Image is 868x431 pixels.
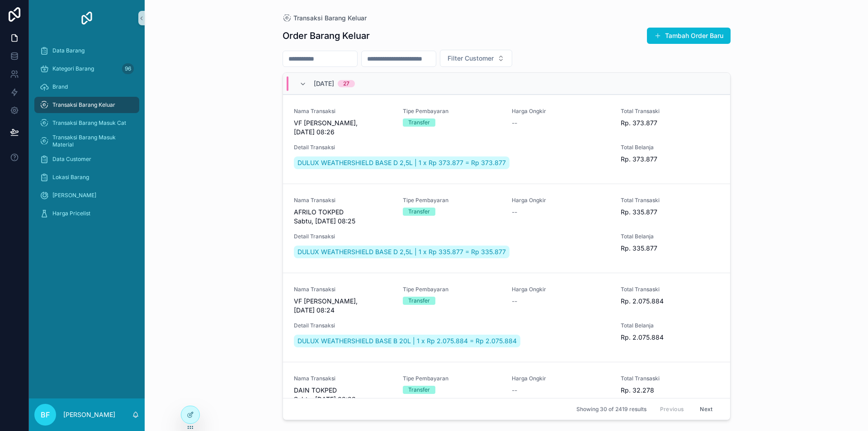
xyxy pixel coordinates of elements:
span: Tipe Pembayaran [403,286,501,293]
span: VF [PERSON_NAME], [DATE] 08:24 [294,297,392,315]
span: Transaksi Barang Keluar [52,101,115,109]
div: 96 [122,63,134,74]
a: Nama TransaksiVF [PERSON_NAME], [DATE] 08:24Tipe PembayaranTransferHarga Ongkir--Total TransaskiR... [283,273,730,362]
a: DULUX WEATHERSHIELD BASE D 2,5L | 1 x Rp 373.877 = Rp 373.877 [294,156,509,169]
span: Tipe Pembayaran [403,197,501,204]
span: Nama Transaksi [294,375,392,382]
span: Total Transaski [621,375,719,382]
a: DULUX WEATHERSHIELD BASE D 2,5L | 1 x Rp 335.877 = Rp 335.877 [294,246,509,258]
span: Harga Ongkir [512,197,610,204]
span: Rp. 2.075.884 [621,333,719,342]
span: Tipe Pembayaran [403,375,501,382]
p: [PERSON_NAME] [63,410,115,419]
span: Rp. 335.877 [621,244,719,253]
span: Total Transaski [621,197,719,204]
span: DULUX WEATHERSHIELD BASE B 20L | 1 x Rp 2.075.884 = Rp 2.075.884 [297,336,517,346]
div: Transfer [408,208,430,216]
span: Detail Transaksi [294,322,610,329]
span: -- [512,386,517,395]
span: Detail Transaksi [294,144,610,151]
a: Data Customer [34,151,139,167]
span: Data Customer [52,156,91,163]
span: Total Belanja [621,144,719,151]
a: Kategori Barang96 [34,61,139,77]
span: Kategori Barang [52,65,94,72]
button: Next [693,402,719,416]
span: -- [512,118,517,128]
span: DULUX WEATHERSHIELD BASE D 2,5L | 1 x Rp 373.877 = Rp 373.877 [297,158,506,167]
div: 27 [343,80,349,87]
span: Total Belanja [621,233,719,240]
a: Nama TransaksiAFRILO TOKPED Sabtu, [DATE] 08:25Tipe PembayaranTransferHarga Ongkir--Total Transas... [283,184,730,273]
span: Harga Pricelist [52,210,90,217]
a: Data Barang [34,43,139,59]
span: AFRILO TOKPED Sabtu, [DATE] 08:25 [294,208,392,226]
span: Detail Transaksi [294,233,610,240]
h1: Order Barang Keluar [283,29,370,42]
span: -- [512,208,517,217]
button: Tambah Order Baru [647,28,731,44]
span: Total Transaski [621,108,719,115]
span: Showing 30 of 2419 results [576,406,646,413]
span: Data Barang [52,47,85,54]
span: Tipe Pembayaran [403,108,501,115]
a: Brand [34,79,139,95]
span: DULUX WEATHERSHIELD BASE D 2,5L | 1 x Rp 335.877 = Rp 335.877 [297,247,506,256]
div: scrollable content [29,36,145,233]
span: Harga Ongkir [512,108,610,115]
a: Transaksi Barang Masuk Material [34,133,139,149]
span: Brand [52,83,68,90]
span: BF [41,409,50,420]
a: [PERSON_NAME] [34,187,139,204]
div: Transfer [408,297,430,305]
span: Harga Ongkir [512,286,610,293]
div: Transfer [408,118,430,127]
span: Rp. 2.075.884 [621,297,719,306]
span: Nama Transaksi [294,108,392,115]
span: [DATE] [314,79,334,88]
span: Transaksi Barang Keluar [293,14,367,23]
span: VF [PERSON_NAME], [DATE] 08:26 [294,118,392,137]
a: Harga Pricelist [34,205,139,222]
div: Transfer [408,386,430,394]
span: Rp. 373.877 [621,155,719,164]
span: -- [512,297,517,306]
img: App logo [80,11,94,25]
span: Harga Ongkir [512,375,610,382]
span: Filter Customer [448,54,494,63]
span: Transaksi Barang Masuk Cat [52,119,126,127]
span: [PERSON_NAME] [52,192,96,199]
a: DULUX WEATHERSHIELD BASE B 20L | 1 x Rp 2.075.884 = Rp 2.075.884 [294,335,520,347]
button: Select Button [440,50,512,67]
span: Rp. 373.877 [621,118,719,128]
span: DAIN TOKPED Sabtu, [DATE] 08:23 [294,386,392,404]
a: Lokasi Barang [34,169,139,185]
span: Lokasi Barang [52,174,89,181]
a: Transaksi Barang Keluar [34,97,139,113]
span: Rp. 32.278 [621,386,719,395]
span: Total Belanja [621,322,719,329]
a: Nama TransaksiVF [PERSON_NAME], [DATE] 08:26Tipe PembayaranTransferHarga Ongkir--Total TransaskiR... [283,95,730,184]
a: Transaksi Barang Keluar [283,14,367,23]
span: Total Transaski [621,286,719,293]
span: Transaksi Barang Masuk Material [52,134,130,148]
a: Transaksi Barang Masuk Cat [34,115,139,131]
span: Nama Transaksi [294,197,392,204]
span: Rp. 335.877 [621,208,719,217]
span: Nama Transaksi [294,286,392,293]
